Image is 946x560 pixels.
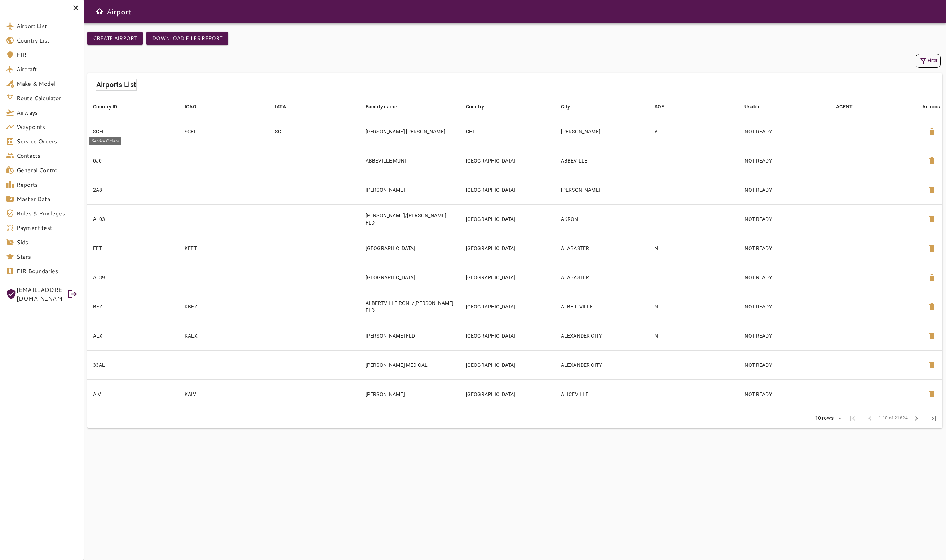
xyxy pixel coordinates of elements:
span: General Control [17,166,78,174]
p: NOT READY [744,303,824,310]
p: NOT READY [744,332,824,339]
td: SCL [269,117,360,146]
td: [GEOGRAPHIC_DATA] [460,146,555,175]
span: Waypoints [17,123,78,131]
span: IATA [275,102,295,111]
button: Delete Airport [923,327,941,345]
td: [GEOGRAPHIC_DATA] [460,175,555,204]
p: NOT READY [744,215,824,223]
td: [PERSON_NAME]/[PERSON_NAME] FLD [360,204,460,234]
p: NOT READY [744,186,824,194]
span: Next Page [908,410,925,427]
span: delete [928,156,936,165]
span: Reports [17,180,78,189]
td: [GEOGRAPHIC_DATA] [460,379,555,409]
div: Country ID [93,102,118,111]
span: Airways [17,108,78,117]
span: delete [928,273,936,282]
div: IATA [275,102,286,111]
span: City [561,102,580,111]
td: KEET [179,234,269,263]
h6: Airports List [96,79,136,90]
h6: Airport [107,6,131,17]
td: [PERSON_NAME] [360,379,460,409]
td: [GEOGRAPHIC_DATA] [460,321,555,350]
td: [PERSON_NAME] [555,175,649,204]
td: ALBERTVILLE RGNL/[PERSON_NAME] FLD [360,292,460,321]
button: Open drawer [92,4,107,19]
span: Usable [744,102,770,111]
td: AKRON [555,204,649,234]
td: [GEOGRAPHIC_DATA] [460,204,555,234]
td: ALABASTER [555,234,649,263]
span: delete [928,186,936,194]
span: Roles & Privileges [17,209,78,218]
span: Service Orders [17,137,78,146]
button: Delete Airport [923,386,941,403]
span: delete [928,332,936,340]
span: Previous Page [861,410,879,427]
td: ALEXANDER CITY [555,321,649,350]
td: 2A8 [87,175,179,204]
span: Country ID [93,102,127,111]
td: KBFZ [179,292,269,321]
td: [GEOGRAPHIC_DATA] [460,350,555,379]
span: FIR Boundaries [17,267,78,275]
td: ABBEVILLE MUNI [360,146,460,175]
td: ALEXANDER CITY [555,350,649,379]
button: Filter [916,54,941,68]
td: SCEL [179,117,269,146]
span: Last Page [925,410,942,427]
span: Payment test [17,223,78,232]
span: Stars [17,252,78,261]
td: KAIV [179,379,269,409]
button: Download Files Report [146,32,228,45]
span: Route Calculator [17,94,78,102]
span: [EMAIL_ADDRESS][DOMAIN_NAME] [17,285,63,303]
div: 10 rows [810,413,844,424]
td: N [649,321,739,350]
td: [GEOGRAPHIC_DATA] [460,263,555,292]
td: AIV [87,379,179,409]
td: 33AL [87,350,179,379]
span: Airport List [17,22,78,30]
span: delete [928,244,936,253]
span: Master Data [17,195,78,203]
td: KALX [179,321,269,350]
span: Aircraft [17,65,78,74]
td: [PERSON_NAME] [PERSON_NAME] [360,117,460,146]
span: First Page [844,410,861,427]
span: AGENT [836,102,862,111]
p: NOT READY [744,128,824,135]
td: ALICEVILLE [555,379,649,409]
div: Country [466,102,484,111]
button: Delete Airport [923,181,941,199]
td: SCEL [87,117,179,146]
p: NOT READY [744,274,824,281]
span: delete [928,302,936,311]
div: AGENT [836,102,853,111]
p: NOT READY [744,157,824,164]
button: Create airport [87,32,143,45]
span: FIR [17,50,78,59]
td: EET [87,234,179,263]
button: Delete Airport [923,210,941,228]
td: ABBEVILLE [555,146,649,175]
td: [GEOGRAPHIC_DATA] [360,234,460,263]
td: [GEOGRAPHIC_DATA] [460,292,555,321]
td: [PERSON_NAME] [555,117,649,146]
span: delete [928,215,936,223]
td: CHL [460,117,555,146]
span: Country List [17,36,78,45]
span: 1-10 of 21824 [879,415,908,422]
span: Country [466,102,494,111]
span: ICAO [185,102,206,111]
div: 10 rows [813,415,835,421]
div: ICAO [185,102,196,111]
td: ALBERTVILLE [555,292,649,321]
span: delete [928,390,936,399]
td: [PERSON_NAME] FLD [360,321,460,350]
p: NOT READY [744,391,824,398]
p: NOT READY [744,361,824,369]
td: [PERSON_NAME] MEDICAL [360,350,460,379]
